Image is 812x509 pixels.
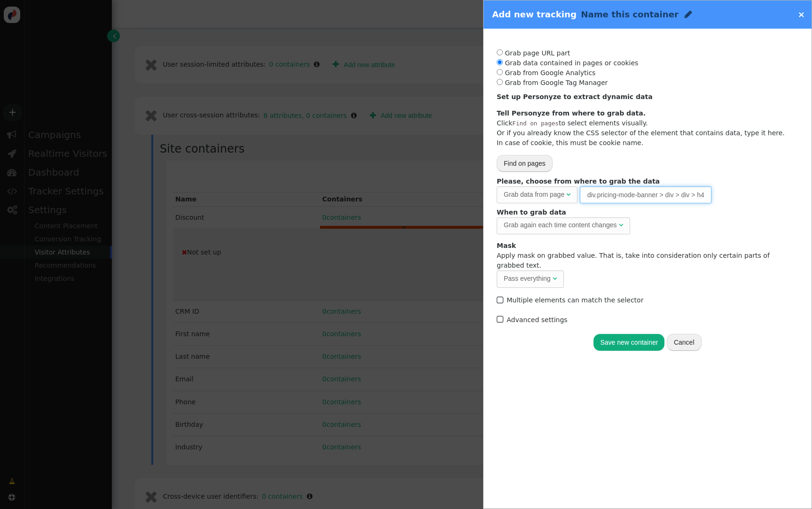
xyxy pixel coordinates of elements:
[619,222,623,228] span: 
[497,109,646,117] b: Tell Personyze from where to grab data.
[492,8,692,21] div: Add new tracking
[581,9,679,19] span: Name this container
[497,177,660,185] b: Please, choose from where to grab the data
[504,220,617,230] div: Grab again each time content changes
[497,108,785,148] p: Click to select elements visually. Or if you already know the CSS selector of the element that co...
[566,191,570,198] span: 
[512,120,559,127] tt: Find on pages
[685,10,692,19] span: 
[667,334,702,351] button: Cancel
[553,275,557,282] span: 
[497,241,798,287] div: Apply mask on grabbed value. That is, take into consideration only certain parts of grabbed text.
[497,208,566,216] b: When to grab data
[497,316,568,324] label: Advanced settings
[497,155,553,172] button: Find on pages
[497,294,505,307] span: 
[798,9,805,19] a: ×
[497,296,643,304] label: Multiple elements can match the selector
[580,186,711,203] input: CSS selector of element, or Personyze generated selector
[497,58,798,68] li: Grab data contained in pages or cookies
[497,68,798,78] li: Grab from Google Analytics
[593,334,664,351] button: Save new container
[497,242,516,249] b: Mask
[497,78,798,88] li: Grab from Google Tag Manager
[504,274,551,284] div: Pass everything
[504,190,564,200] div: Grab data from page
[497,48,798,58] li: Grab page URL part
[497,313,505,326] span: 
[497,93,653,100] b: Set up Personyze to extract dynamic data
